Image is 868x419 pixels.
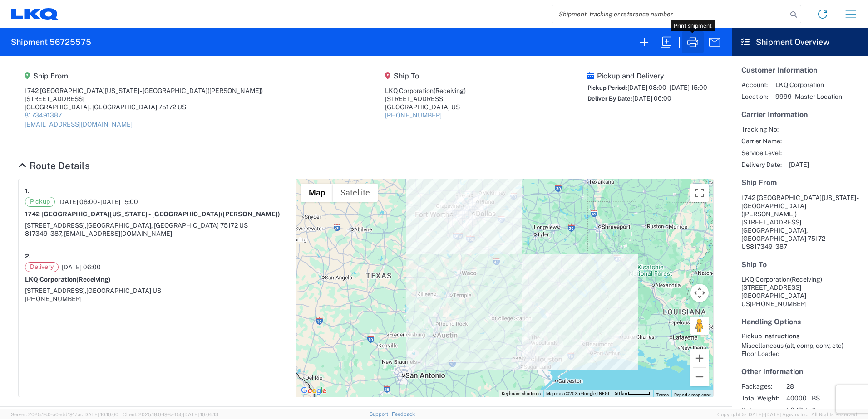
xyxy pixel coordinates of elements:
[385,72,466,80] h5: Ship To
[25,295,290,303] div: [PHONE_NUMBER]
[25,251,31,262] strong: 2.
[11,37,91,48] h2: Shipment 56725575
[741,276,822,291] span: LKQ Corporation [STREET_ADDRESS]
[25,112,62,119] a: 8173491387
[717,410,857,419] span: Copyright © [DATE]-[DATE] Agistix Inc., All Rights Reserved
[775,93,842,101] span: 9999 - Master Location
[690,284,709,302] button: Map camera controls
[587,72,707,80] h5: Pickup and Delivery
[385,87,466,95] div: LKQ Corporation
[612,390,653,397] button: Map Scale: 50 km per 47 pixels
[183,412,218,417] span: [DATE] 10:06:13
[741,194,858,251] address: [GEOGRAPHIC_DATA], [GEOGRAPHIC_DATA] 75172 US
[25,222,86,229] span: [STREET_ADDRESS],
[741,219,801,226] span: [STREET_ADDRESS]
[552,5,787,23] input: Shipment, tracking or reference number
[741,194,858,209] span: 1742 [GEOGRAPHIC_DATA][US_STATE] - [GEOGRAPHIC_DATA]
[587,84,627,91] span: Pickup Period:
[62,263,101,271] span: [DATE] 06:00
[392,411,415,417] a: Feedback
[690,349,709,367] button: Zoom in
[385,103,466,111] div: [GEOGRAPHIC_DATA] US
[690,184,709,202] button: Toggle fullscreen view
[25,121,133,128] a: [EMAIL_ADDRESS][DOMAIN_NAME]
[25,87,263,95] div: 1742 [GEOGRAPHIC_DATA][US_STATE] - [GEOGRAPHIC_DATA]
[741,149,782,157] span: Service Level:
[750,300,807,307] span: [PHONE_NUMBER]
[741,66,858,74] h5: Customer Information
[741,260,858,269] h5: Ship To
[732,28,868,56] header: Shipment Overview
[786,406,864,414] span: 56725575
[123,412,218,417] span: Client: 2025.18.0-198a450
[741,341,858,358] div: Miscellaneous (alt, comp, conv, etc) - Floor Loaded
[25,287,86,294] span: [STREET_ADDRESS],
[690,368,709,386] button: Zoom out
[775,81,842,89] span: LKQ Corporation
[299,385,329,397] a: Open this area in Google Maps (opens a new window)
[76,276,111,283] span: (Receiving)
[25,185,30,197] strong: 1.
[741,275,858,308] address: [GEOGRAPHIC_DATA] US
[741,81,768,89] span: Account:
[741,137,782,145] span: Carrier Name:
[741,178,858,187] h5: Ship From
[627,84,707,91] span: [DATE] 08:00 - [DATE] 15:00
[789,161,809,169] span: [DATE]
[25,276,111,283] strong: LKQ Corporation
[370,411,392,417] a: Support
[615,391,627,396] span: 50 km
[502,390,541,397] button: Keyboard shortcuts
[221,210,280,218] span: ([PERSON_NAME])
[385,95,466,103] div: [STREET_ADDRESS]
[25,72,263,80] h5: Ship From
[25,197,55,207] span: Pickup
[741,317,858,326] h5: Handling Options
[741,110,858,119] h5: Carrier Information
[786,382,864,390] span: 28
[741,382,779,390] span: Packages:
[786,394,864,402] span: 40000 LBS
[25,229,290,238] div: 8173491387, [EMAIL_ADDRESS][DOMAIN_NAME]
[741,367,858,376] h5: Other Information
[750,243,787,250] span: 8173491387
[741,93,768,101] span: Location:
[741,210,797,218] span: ([PERSON_NAME])
[83,412,118,417] span: [DATE] 10:10:00
[741,125,782,133] span: Tracking No:
[25,262,59,272] span: Delivery
[58,198,138,206] span: [DATE] 08:00 - [DATE] 15:00
[11,412,118,417] span: Server: 2025.18.0-a0edd1917ac
[741,161,782,169] span: Delivery Date:
[587,95,632,102] span: Deliver By Date:
[86,222,248,229] span: [GEOGRAPHIC_DATA], [GEOGRAPHIC_DATA] 75172 US
[385,112,442,119] a: [PHONE_NUMBER]
[25,95,263,103] div: [STREET_ADDRESS]
[299,385,329,397] img: Google
[741,332,858,340] h6: Pickup Instructions
[546,391,609,396] span: Map data ©2025 Google, INEGI
[86,287,161,294] span: [GEOGRAPHIC_DATA] US
[741,406,779,414] span: Reference:
[434,87,466,94] span: (Receiving)
[632,95,671,102] span: [DATE] 06:00
[25,103,263,111] div: [GEOGRAPHIC_DATA], [GEOGRAPHIC_DATA] 75172 US
[301,184,333,202] button: Show street map
[674,392,710,397] a: Report a map error
[18,160,90,171] a: Hide Details
[25,210,280,218] strong: 1742 [GEOGRAPHIC_DATA][US_STATE] - [GEOGRAPHIC_DATA]
[790,276,822,283] span: (Receiving)
[333,184,378,202] button: Show satellite imagery
[207,87,263,94] span: ([PERSON_NAME])
[741,394,779,402] span: Total Weight:
[656,392,669,397] a: Terms
[690,317,709,335] button: Drag Pegman onto the map to open Street View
